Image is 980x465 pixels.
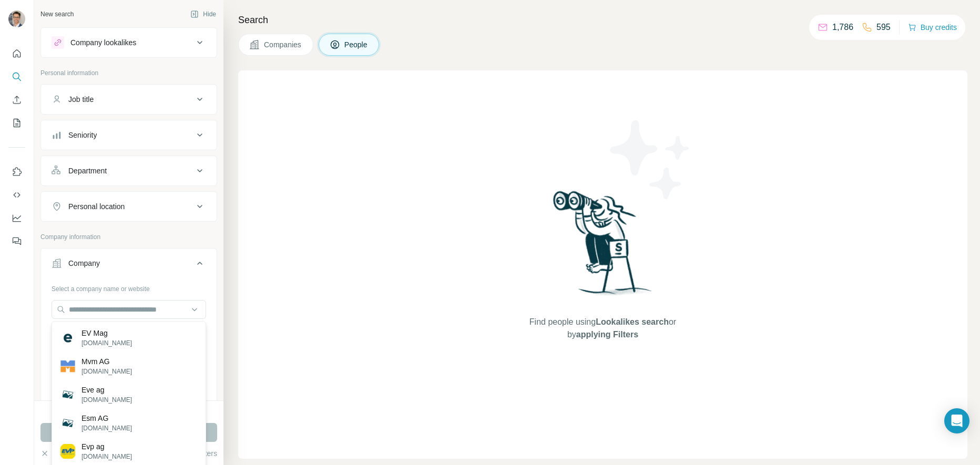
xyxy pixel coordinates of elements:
p: [DOMAIN_NAME] [81,367,132,376]
button: Feedback [8,232,25,251]
p: [DOMAIN_NAME] [81,338,132,348]
div: New search [40,9,74,19]
button: Use Surfe on LinkedIn [8,162,25,181]
button: Company [41,251,217,280]
button: Dashboard [8,209,25,228]
div: Department [68,166,107,176]
div: Job title [68,94,94,105]
div: Open Intercom Messenger [944,408,969,433]
button: My lists [8,113,25,132]
img: EV Mag [60,330,75,345]
img: Surfe Illustration - Woman searching with binoculars [548,188,658,305]
p: Company information [40,232,217,242]
span: Companies [264,39,302,50]
button: Buy credits [908,20,957,35]
img: Evp ag [60,444,75,459]
button: Enrich CSV [8,90,25,109]
span: People [344,39,369,50]
span: Lookalikes search [596,317,669,326]
p: Evp ag [81,441,132,452]
p: 1,786 [832,21,853,34]
button: Personal location [41,194,217,219]
div: Company lookalikes [70,37,136,48]
span: applying Filters [576,330,638,339]
button: Job title [41,87,217,112]
p: [DOMAIN_NAME] [81,452,132,461]
img: Surfe Illustration - Stars [603,112,698,207]
p: Mvm AG [81,356,132,367]
div: Seniority [68,130,97,140]
img: Avatar [8,11,25,27]
p: 595 [876,21,891,34]
img: Mvm AG [60,359,75,374]
button: Clear [40,448,70,459]
button: Hide [183,6,223,22]
h4: Search [238,13,967,27]
div: Select a company name or website [52,280,206,294]
p: Personal information [40,68,217,78]
span: Find people using or by [518,316,687,341]
button: Use Surfe API [8,185,25,204]
div: Personal location [68,201,125,212]
div: Company [68,258,100,268]
p: Eve ag [81,385,132,395]
p: Esm AG [81,413,132,423]
button: Quick start [8,44,25,63]
p: [DOMAIN_NAME] [81,423,132,433]
button: Seniority [41,122,217,148]
button: Search [8,67,25,86]
button: Company lookalikes [41,30,217,55]
button: Department [41,158,217,183]
img: Esm AG [60,416,75,430]
img: Eve ag [60,387,75,402]
p: EV Mag [81,328,132,338]
p: [DOMAIN_NAME] [81,395,132,405]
